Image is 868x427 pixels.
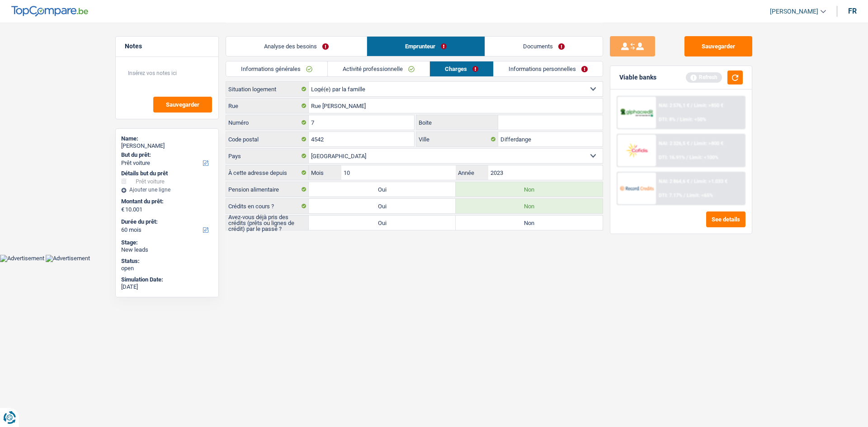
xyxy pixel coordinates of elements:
label: Boite [416,115,499,130]
div: fr [848,7,857,15]
span: / [684,192,685,198]
img: Record Credits [620,180,653,197]
img: Cofidis [620,142,653,159]
span: / [691,178,693,184]
div: [DATE] [121,283,213,291]
a: Documents [485,37,603,56]
label: Mois [309,165,341,180]
span: Limit: >850 € [694,103,723,108]
button: Sauvegarder [153,97,212,113]
span: NAI: 2 576,1 € [659,103,689,108]
a: [PERSON_NAME] [763,4,826,19]
span: DTI: 16.91% [659,155,685,160]
label: Oui [309,199,456,213]
span: NAI: 2 864,6 € [659,178,689,184]
span: Limit: <50% [680,117,706,122]
div: Ajouter une ligne [121,187,213,193]
div: Viable banks [619,74,656,81]
button: Sauvegarder [684,36,752,56]
label: Montant du prêt: [121,198,211,205]
span: Limit: <65% [687,192,713,198]
div: Status: [121,258,213,265]
label: Numéro [226,115,309,130]
input: MM [341,165,456,180]
img: Advertisement [46,255,90,262]
span: € [121,206,124,213]
span: Limit: >1.033 € [694,178,727,184]
div: Détails but du prêt [121,170,213,177]
label: À cette adresse depuis [226,165,309,180]
label: Crédits en cours ? [226,199,309,213]
label: Non [456,199,603,213]
span: / [691,141,693,146]
label: Oui [309,216,456,230]
label: Non [456,182,603,197]
div: Name: [121,135,213,142]
label: Année [456,165,488,180]
span: Limit: <100% [689,155,718,160]
span: Sauvegarder [166,102,199,108]
h5: Notes [125,42,209,50]
label: Pays [226,149,309,163]
label: Situation logement [226,82,309,96]
a: Activité professionnelle [328,61,429,76]
label: But du prêt: [121,151,211,159]
span: / [691,103,693,108]
div: [PERSON_NAME] [121,142,213,150]
button: See details [706,211,745,227]
a: Informations générales [226,61,327,76]
label: Avez-vous déjà pris des crédits (prêts ou lignes de crédit) par le passé ? [226,216,309,230]
span: [PERSON_NAME] [770,8,818,15]
span: / [677,117,679,122]
input: AAAA [488,165,603,180]
div: open [121,265,213,272]
label: Oui [309,182,456,197]
label: Rue [226,99,309,113]
div: Simulation Date: [121,276,213,283]
label: Non [456,216,603,230]
img: TopCompare Logo [11,6,88,17]
span: DTI: 7.17% [659,192,682,198]
img: AlphaCredit [620,108,653,118]
span: NAI: 2 326,5 € [659,141,689,146]
span: DTI: 8% [659,117,675,122]
a: Charges [430,61,493,76]
label: Code postal [226,132,309,146]
span: / [686,155,688,160]
label: Durée du prêt: [121,218,211,225]
div: New leads [121,246,213,253]
div: Stage: [121,239,213,246]
div: Refresh [686,72,722,82]
span: Limit: >800 € [694,141,723,146]
label: Ville [416,132,499,146]
label: Pension alimentaire [226,182,309,197]
a: Emprunteur [367,37,485,56]
a: Analyse des besoins [226,37,367,56]
a: Informations personnelles [494,61,603,76]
